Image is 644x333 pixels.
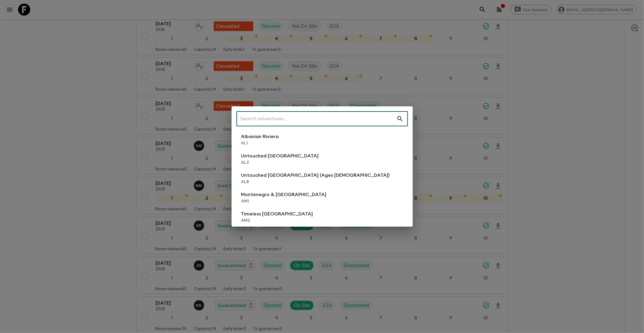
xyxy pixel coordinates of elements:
p: Albanian Riviera [241,133,279,140]
p: AM2 [241,218,313,224]
p: AL2 [241,160,319,166]
input: Search adventures... [236,110,396,127]
p: Untouched [GEOGRAPHIC_DATA] (Ages [DEMOGRAPHIC_DATA]) [241,172,390,179]
p: Timeless [GEOGRAPHIC_DATA] [241,210,313,218]
p: Untouched [GEOGRAPHIC_DATA] [241,152,319,160]
p: AM1 [241,198,327,204]
p: ALB [241,179,390,185]
p: AL1 [241,140,279,146]
p: Montenegro & [GEOGRAPHIC_DATA] [241,191,327,198]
